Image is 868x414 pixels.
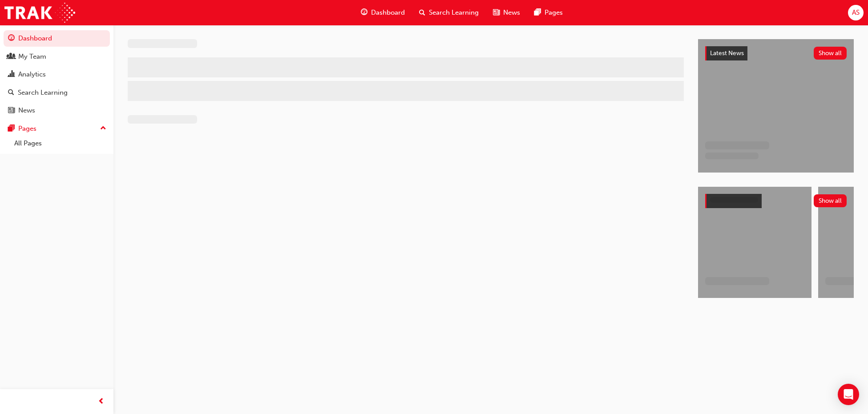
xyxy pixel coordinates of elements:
span: chart-icon [8,71,15,79]
button: DashboardMy TeamAnalyticsSearch LearningNews [4,28,110,121]
span: Latest News [710,49,744,57]
span: news-icon [8,107,15,115]
span: pages-icon [534,7,541,18]
a: Latest NewsShow all [705,46,847,60]
button: Pages [4,121,110,137]
a: News [4,102,110,119]
div: My Team [18,52,46,62]
a: news-iconNews [486,4,527,22]
button: Show all [814,194,847,207]
span: Pages [545,8,563,18]
span: search-icon [8,89,14,97]
a: All Pages [11,137,110,150]
span: people-icon [8,53,15,61]
button: Show all [814,47,847,60]
a: Analytics [4,66,110,83]
a: pages-iconPages [527,4,570,22]
span: guage-icon [361,7,367,18]
a: guage-iconDashboard [354,4,412,22]
a: My Team [4,48,110,65]
button: AS [848,5,864,20]
span: guage-icon [8,35,15,43]
span: News [503,8,520,18]
img: Trak [4,3,75,23]
div: Open Intercom Messenger [838,384,859,405]
a: search-iconSearch Learning [412,4,486,22]
span: up-icon [100,123,106,134]
a: Show all [705,194,847,208]
span: Dashboard [371,8,405,18]
div: News [18,105,35,116]
span: news-icon [493,7,500,18]
span: prev-icon [98,396,105,407]
a: Dashboard [4,30,110,47]
a: Search Learning [4,84,110,101]
span: pages-icon [8,125,15,133]
div: Analytics [18,69,46,80]
span: AS [852,8,860,18]
span: search-icon [419,7,425,18]
div: Search Learning [18,88,68,98]
div: Pages [18,124,36,134]
span: Search Learning [429,8,479,18]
